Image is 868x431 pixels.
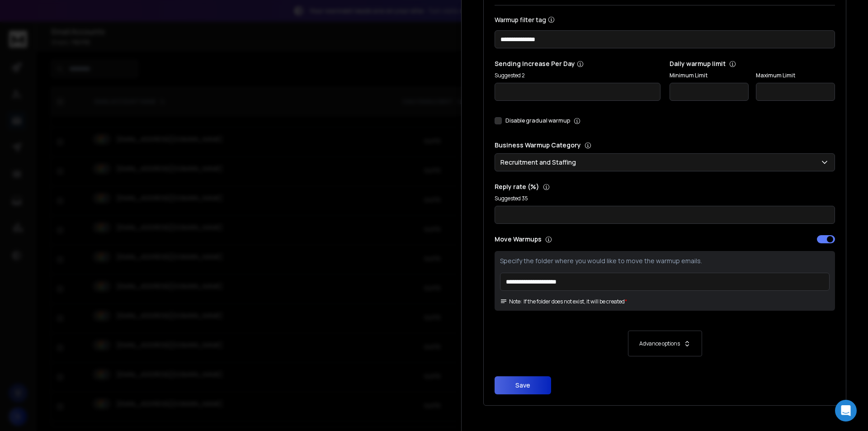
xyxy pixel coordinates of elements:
label: Warmup filter tag [495,16,835,23]
p: Business Warmup Category [495,141,835,150]
p: Move Warmups [495,235,662,244]
p: Reply rate (%) [495,182,835,191]
button: Advance options [504,331,826,356]
p: Daily warmup limit [670,59,835,68]
button: Save [495,376,551,394]
label: Minimum Limit [670,72,749,79]
p: Specify the folder where you would like to move the warmup emails. [500,256,830,265]
span: Note: [500,298,522,305]
label: Disable gradual warmup [505,117,570,124]
div: Open Intercom Messenger [835,400,857,422]
p: Suggested 2 [495,72,660,79]
p: Advance options [639,340,680,347]
p: If the folder does not exist, it will be created [524,298,625,305]
p: Recruitment and Staffing [500,158,580,167]
label: Maximum Limit [756,72,835,79]
p: Sending Increase Per Day [495,59,660,68]
p: Suggested 35 [495,195,835,202]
